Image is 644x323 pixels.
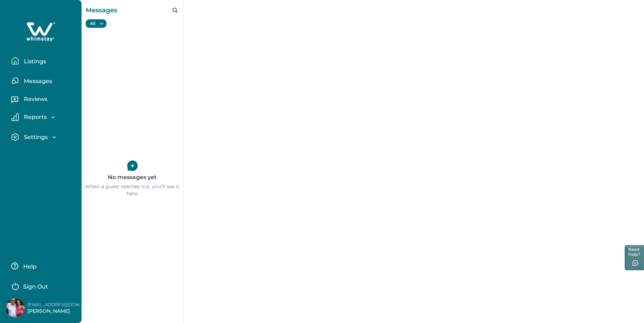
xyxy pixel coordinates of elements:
[86,5,117,15] p: Messages
[11,133,76,141] button: Settings
[23,283,48,290] p: Sign Out
[6,298,25,317] img: Whimstay Host
[22,78,52,85] p: Messages
[108,171,157,184] p: No messages yet
[11,279,73,293] button: Sign Out
[11,259,73,273] button: Help
[22,96,47,103] p: Reviews
[11,113,76,121] button: Reports
[11,54,76,68] button: Listings
[21,263,37,270] p: Help
[86,19,106,28] button: All
[27,308,84,315] p: [PERSON_NAME]
[82,183,183,197] p: When a guest reaches out, you’ll see it here.
[22,114,47,121] p: Reports
[173,8,177,13] button: search-icon
[22,58,46,65] p: Listings
[27,301,84,308] p: [EMAIL_ADDRESS][DOMAIN_NAME]
[11,74,76,88] button: Messages
[22,134,48,141] p: Settings
[11,93,76,107] button: Reviews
